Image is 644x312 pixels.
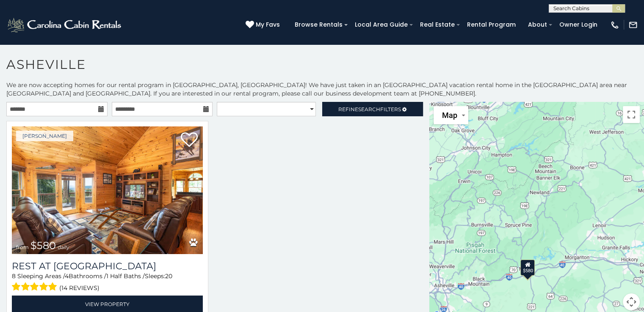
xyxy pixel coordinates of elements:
[555,18,602,31] a: Owner Login
[181,131,198,149] a: Add to favorites
[358,106,380,112] span: Search
[12,260,203,272] a: Rest at [GEOGRAPHIC_DATA]
[59,282,100,293] span: (14 reviews)
[290,18,347,31] a: Browse Rentals
[6,16,124,33] img: White-1-2.png
[442,111,457,120] span: Map
[416,18,459,31] a: Real Estate
[623,293,640,310] button: Map camera controls
[256,20,280,29] span: My Favs
[322,102,423,116] a: RefineSearchFilters
[16,244,29,250] span: from
[12,272,16,280] span: 8
[524,18,551,31] a: About
[623,106,640,123] button: Toggle fullscreen view
[65,272,69,280] span: 4
[12,260,203,272] h3: Rest at Mountain Crest
[12,126,203,254] img: Rest at Mountain Crest
[12,272,203,293] div: Sleeping Areas / Bathrooms / Sleeps:
[610,20,619,30] img: phone-regular-white.png
[106,272,145,280] span: 1 Half Baths /
[628,20,638,30] img: mail-regular-white.png
[463,18,520,31] a: Rental Program
[165,272,172,280] span: 20
[58,244,69,250] span: daily
[246,20,282,30] a: My Favs
[434,106,468,124] button: Change map style
[16,131,73,141] a: [PERSON_NAME]
[338,106,401,112] span: Refine Filters
[30,239,56,252] span: $580
[520,259,535,275] div: $580
[12,126,203,254] a: Rest at Mountain Crest from $580 daily
[351,18,412,31] a: Local Area Guide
